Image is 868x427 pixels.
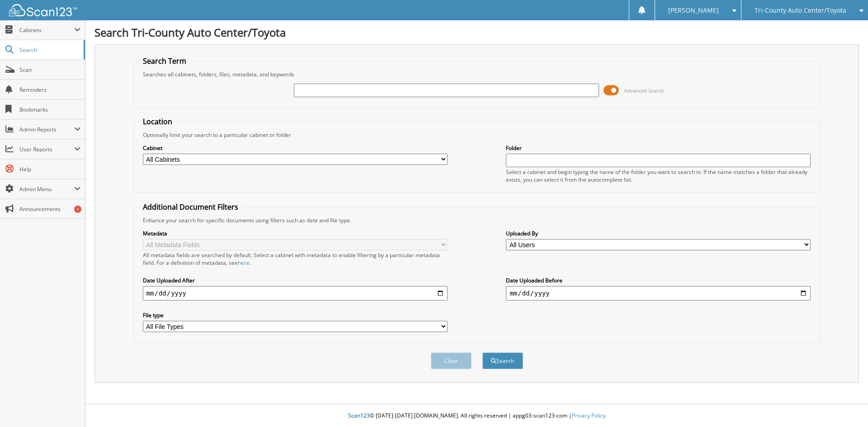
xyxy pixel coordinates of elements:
div: © [DATE]-[DATE] [DOMAIN_NAME]. All rights reserved | appg03-scan123-com | [85,405,868,427]
input: end [506,286,811,300]
div: Enhance your search for specific documents using filters such as date and file type. [138,216,816,224]
legend: Additional Document Filters [138,202,243,212]
a: here [238,259,250,267]
span: User Reports [19,145,74,153]
div: All metadata fields are searched by default. Select a cabinet with metadata to enable filtering b... [143,251,448,267]
div: Optionally limit your search to a particular cabinet or folder [138,131,816,139]
span: Admin Menu [19,185,74,193]
span: [PERSON_NAME] [668,8,719,13]
span: Admin Reports [19,126,74,133]
legend: Location [138,117,177,127]
label: Date Uploaded Before [506,277,811,284]
div: Searches all cabinets, folders, files, metadata, and keywords [138,70,816,78]
label: Folder [506,144,811,152]
h1: Search Tri-County Auto Center/Toyota [94,25,859,40]
span: Cabinets [19,26,74,34]
label: Date Uploaded After [143,277,448,284]
legend: Search Term [138,56,191,66]
span: Help [19,165,80,173]
span: Tri-County Auto Center/Toyota [755,8,846,13]
div: Select a cabinet and begin typing the name of the folder you want to search in. If the name match... [506,168,811,183]
a: Privacy Policy [572,412,606,419]
span: Advanced Search [624,87,664,94]
div: 1 [74,206,81,213]
span: Scan123 [348,412,370,419]
span: Scan [19,66,80,74]
input: start [143,286,448,300]
span: Bookmarks [19,106,80,113]
label: Metadata [143,230,448,237]
span: Reminders [19,86,80,94]
label: File type [143,311,448,319]
span: Announcements [19,205,80,213]
label: Cabinet [143,144,448,152]
button: Clear [431,352,472,369]
img: scan123-logo-white.svg [9,4,77,16]
span: Search [19,46,79,54]
label: Uploaded By [506,230,811,237]
button: Search [482,352,523,369]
